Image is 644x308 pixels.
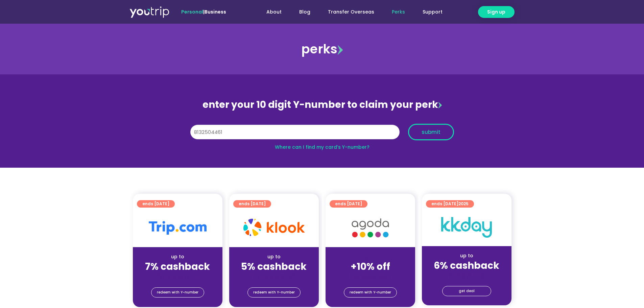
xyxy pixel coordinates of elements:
[235,273,313,280] div: (for stays only)
[434,259,499,272] strong: 6% cashback
[190,125,400,140] input: 10 digit Y-number (e.g. 8123456789)
[442,286,491,296] a: get deal
[205,8,226,15] a: Business
[426,200,474,208] a: ends [DATE]2025
[157,288,198,297] span: redeem with Y-number
[351,260,390,273] strong: +10% off
[244,6,451,18] nav: Menu
[138,273,217,280] div: (for stays only)
[241,260,307,273] strong: 5% cashback
[350,288,391,297] span: redeem with Y-number
[142,200,169,208] span: ends [DATE]
[138,253,217,260] div: up to
[427,272,506,279] div: (for stays only)
[458,201,469,207] span: 2025
[290,6,319,18] a: Blog
[364,253,377,260] span: up to
[187,96,457,114] div: enter your 10 digit Y-number to claim your perk
[383,6,414,18] a: Perks
[414,6,451,18] a: Support
[181,8,203,15] span: Personal
[247,287,301,298] a: redeem with Y-number
[151,287,204,298] a: redeem with Y-number
[235,253,313,260] div: up to
[190,124,454,145] form: Y Number
[487,8,505,16] span: Sign up
[253,288,295,297] span: redeem with Y-number
[275,144,369,150] a: Where can I find my card’s Y-number?
[145,260,210,273] strong: 7% cashback
[422,129,440,135] span: submit
[181,8,226,15] span: |
[335,200,362,208] span: ends [DATE]
[478,6,515,18] a: Sign up
[233,200,271,208] a: ends [DATE]
[344,287,397,298] a: redeem with Y-number
[427,252,506,259] div: up to
[408,124,454,140] button: submit
[431,200,469,208] span: ends [DATE]
[319,6,383,18] a: Transfer Overseas
[137,200,175,208] a: ends [DATE]
[330,200,367,208] a: ends [DATE]
[331,273,410,280] div: (for stays only)
[459,286,475,296] span: get deal
[239,200,266,208] span: ends [DATE]
[258,6,290,18] a: About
